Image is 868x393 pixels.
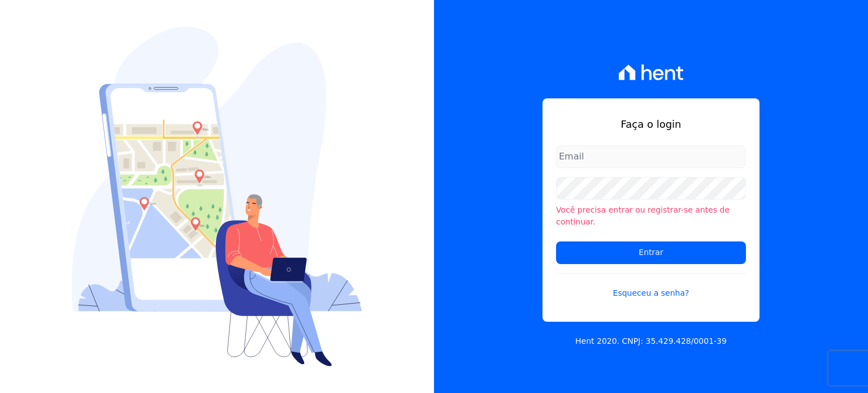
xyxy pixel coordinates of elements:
[575,335,727,347] p: Hent 2020. CNPJ: 35.429.428/0001-39
[556,273,746,299] a: Esqueceu a senha?
[556,145,746,168] input: Email
[72,27,362,366] img: Login
[556,204,746,228] li: Você precisa entrar ou registrar-se antes de continuar.
[556,116,746,132] h1: Faça o login
[556,241,746,264] input: Entrar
